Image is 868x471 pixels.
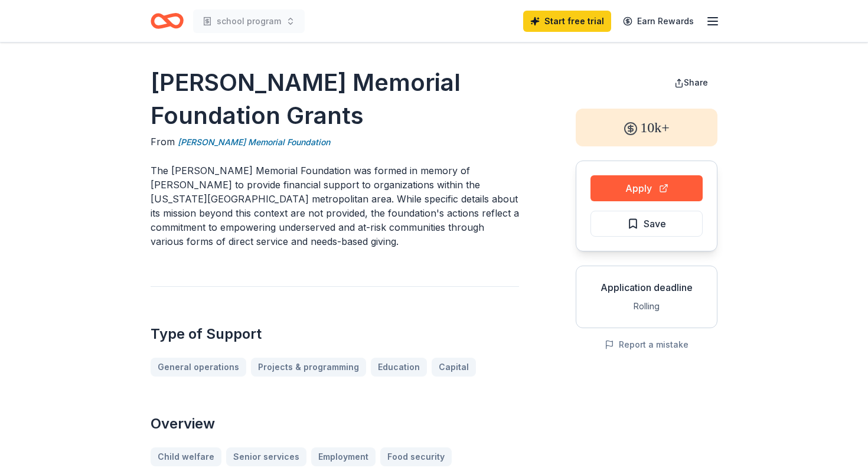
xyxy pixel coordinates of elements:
[151,414,519,433] h2: Overview
[432,358,476,377] a: Capital
[371,358,427,377] a: Education
[605,338,688,352] button: Report a mistake
[151,358,246,377] a: General operations
[576,109,717,146] div: 10k+
[251,358,366,377] a: Projects & programming
[684,77,708,87] span: Share
[644,216,666,231] span: Save
[665,71,717,94] button: Share
[151,7,184,35] a: Home
[178,135,330,149] a: [PERSON_NAME] Memorial Foundation
[151,135,519,149] div: From
[616,11,701,32] a: Earn Rewards
[151,325,519,344] h2: Type of Support
[151,163,519,248] p: The [PERSON_NAME] Memorial Foundation was formed in memory of [PERSON_NAME] to provide financial ...
[586,280,707,295] div: Application deadline
[590,175,703,201] button: Apply
[586,299,707,313] div: Rolling
[217,14,281,28] span: school program
[523,11,611,32] a: Start free trial
[151,66,519,132] h1: [PERSON_NAME] Memorial Foundation Grants
[193,9,305,33] button: school program
[590,211,703,237] button: Save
